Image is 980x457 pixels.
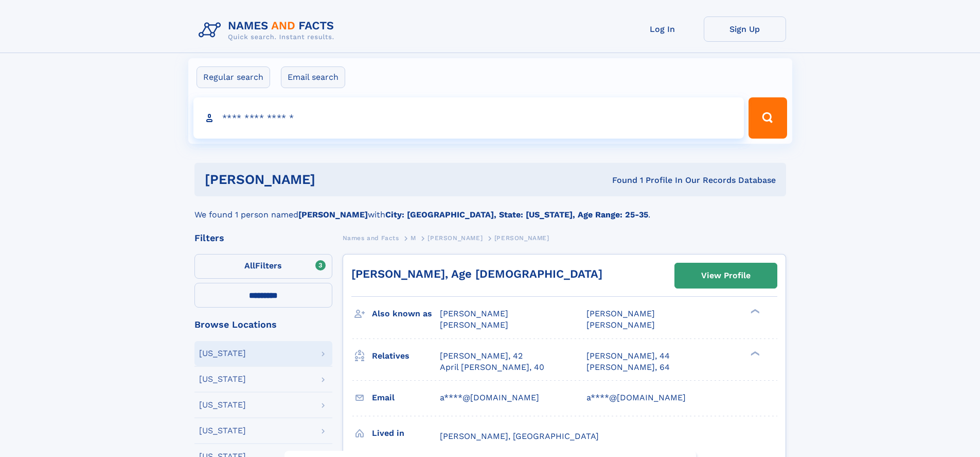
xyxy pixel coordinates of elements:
[586,309,655,318] span: [PERSON_NAME]
[199,375,246,383] div: [US_STATE]
[440,309,508,318] span: [PERSON_NAME]
[199,401,246,409] div: [US_STATE]
[197,66,270,88] label: Regular search
[749,97,787,139] button: Search Button
[704,16,786,42] a: Sign Up
[586,320,655,330] span: [PERSON_NAME]
[194,320,332,329] div: Browse Locations
[343,231,399,244] a: Names and Facts
[193,97,744,139] input: search input
[372,389,440,407] h3: Email
[205,173,464,186] h1: [PERSON_NAME]
[440,431,599,441] span: [PERSON_NAME], [GEOGRAPHIC_DATA]
[281,66,345,88] label: Email search
[411,231,416,244] a: M
[586,362,670,373] a: [PERSON_NAME], 64
[194,196,786,221] div: We found 1 person named with .
[675,263,777,288] a: View Profile
[351,267,602,280] a: [PERSON_NAME], Age [DEMOGRAPHIC_DATA]
[372,347,440,365] h3: Relatives
[372,305,440,323] h3: Also known as
[621,16,704,42] a: Log In
[427,231,483,244] a: [PERSON_NAME]
[194,254,332,279] label: Filters
[586,350,670,362] a: [PERSON_NAME], 44
[194,16,343,44] img: Logo Names and Facts
[244,261,255,270] span: All
[385,210,648,219] b: City: [GEOGRAPHIC_DATA], State: [US_STATE], Age Range: 25-35
[464,175,776,186] div: Found 1 Profile In Our Records Database
[199,427,246,435] div: [US_STATE]
[298,210,368,219] b: [PERSON_NAME]
[701,264,751,287] div: View Profile
[199,349,246,358] div: [US_STATE]
[427,234,483,242] span: [PERSON_NAME]
[440,350,523,362] a: [PERSON_NAME], 42
[748,350,760,357] div: ❯
[748,308,760,315] div: ❯
[372,425,440,442] h3: Lived in
[411,234,416,242] span: M
[440,320,508,330] span: [PERSON_NAME]
[194,233,332,243] div: Filters
[494,234,549,242] span: [PERSON_NAME]
[440,362,544,373] a: April [PERSON_NAME], 40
